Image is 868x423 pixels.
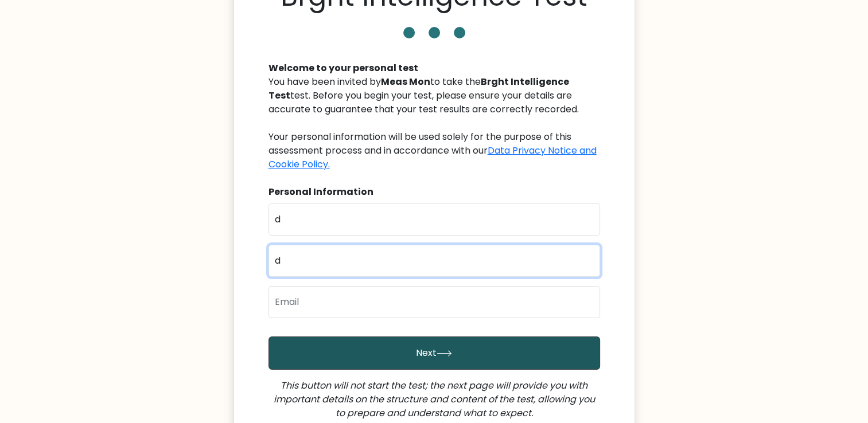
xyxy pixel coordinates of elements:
i: This button will not start the test; the next page will provide you with important details on the... [274,379,595,420]
div: Personal Information [268,185,600,199]
div: You have been invited by to take the test. Before you begin your test, please ensure your details... [268,75,600,171]
div: Welcome to your personal test [268,61,600,75]
input: Email [268,286,600,318]
input: Last name [268,245,600,277]
input: First name [268,203,600,236]
a: Data Privacy Notice and Cookie Policy. [268,144,597,171]
b: Brght Intelligence Test [268,75,569,102]
b: Meas Mon [381,75,430,88]
button: Next [268,336,600,370]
